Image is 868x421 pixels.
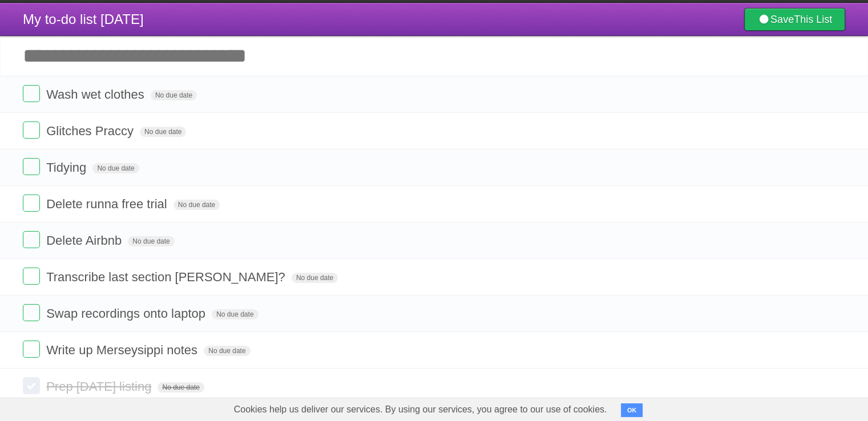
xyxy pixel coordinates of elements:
[23,158,40,175] label: Done
[46,306,208,321] span: Swap recordings onto laptop
[173,200,220,210] span: No due date
[212,309,258,319] span: No due date
[744,8,845,31] a: SaveThis List
[46,87,147,102] span: Wash wet clothes
[621,403,643,417] button: OK
[46,379,154,394] span: Prep [DATE] listing
[23,231,40,248] label: Done
[128,236,174,246] span: No due date
[158,382,204,392] span: No due date
[23,341,40,358] label: Done
[223,398,619,421] span: Cookies help us deliver our services. By using our services, you agree to our use of cookies.
[46,343,200,357] span: Write up Merseysippi notes
[204,346,250,356] span: No due date
[140,127,186,137] span: No due date
[151,90,197,100] span: No due date
[23,195,40,212] label: Done
[23,377,40,394] label: Done
[794,14,832,25] b: This List
[23,304,40,321] label: Done
[23,268,40,285] label: Done
[23,85,40,102] label: Done
[292,273,338,283] span: No due date
[23,11,144,27] span: My to-do list [DATE]
[46,270,288,284] span: Transcribe last section [PERSON_NAME]?
[46,233,124,248] span: Delete Airbnb
[23,122,40,139] label: Done
[92,163,139,173] span: No due date
[46,124,136,138] span: Glitches Praccy
[46,197,170,211] span: Delete runna free trial
[46,160,89,175] span: Tidying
